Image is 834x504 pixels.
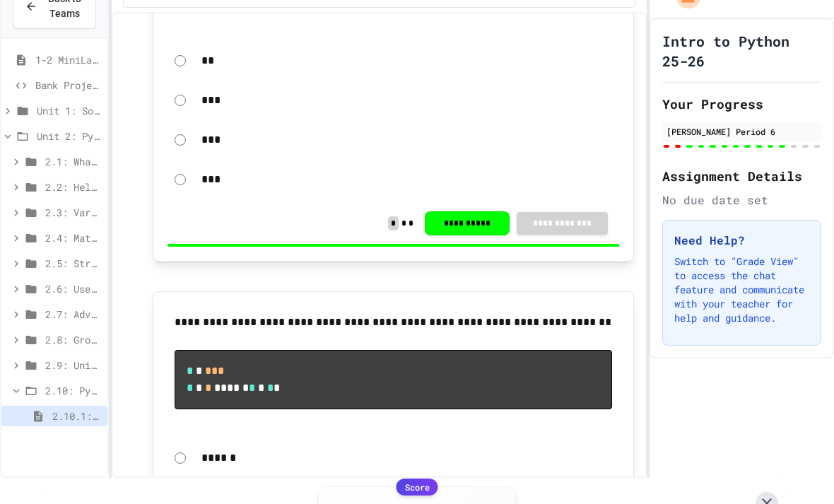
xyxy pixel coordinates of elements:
[662,31,821,71] h1: Intro to Python 25-26
[45,180,102,194] span: 2.2: Hello, World!
[45,383,102,398] span: 2.10: Python Fundamentals Exam
[662,166,821,186] h2: Assignment Details
[45,358,102,373] span: 2.9: Unit Summary
[674,232,809,249] h3: Need Help?
[37,129,102,143] span: Unit 2: Python Fundamentals
[45,332,102,347] span: 2.8: Group Project - Mad Libs
[45,281,102,296] span: 2.6: User Input
[397,479,438,496] div: Score
[45,230,102,245] span: 2.4: Mathematical Operators
[35,52,102,67] span: 1-2 MiniLab I/O
[662,192,821,209] div: No due date set
[45,154,102,169] span: 2.1: What is Code?
[45,256,102,271] span: 2.5: String Operators
[662,94,821,114] h2: Your Progress
[45,307,102,322] span: 2.7: Advanced Math
[52,409,102,423] span: 2.10.1: Python Fundamentals Exam
[666,125,817,138] div: [PERSON_NAME] Period 6
[37,103,102,118] span: Unit 1: Solving Problems in Computer Science
[45,205,102,220] span: 2.3: Variables and Data Types
[674,254,809,325] p: Switch to "Grade View" to access the chat feature and communicate with your teacher for help and ...
[35,78,102,93] span: Bank Project - Python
